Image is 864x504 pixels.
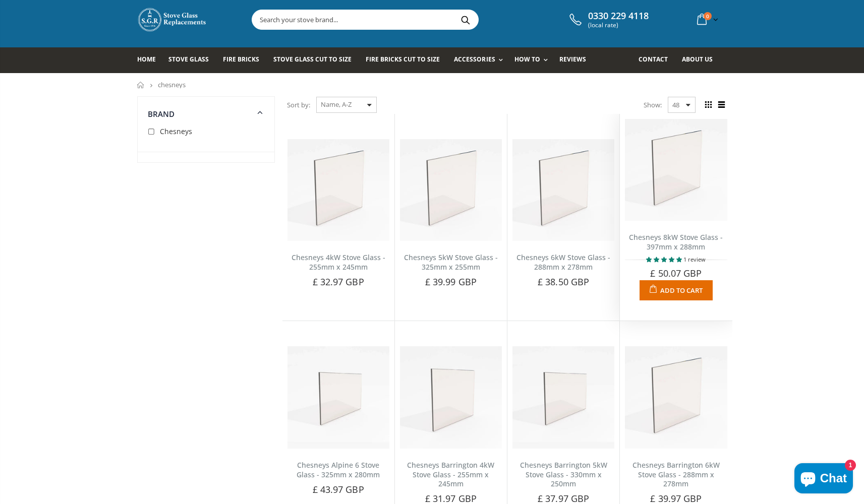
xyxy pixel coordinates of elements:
span: £ 39.99 GBP [425,276,477,288]
img: Chesney Stoves Alpine 6 Stove Glass [287,346,389,448]
a: Accessories [454,47,507,73]
a: Home [137,82,145,88]
span: List view [716,99,727,110]
span: £ 32.97 GBP [313,276,364,288]
span: £ 50.07 GBP [650,267,702,279]
span: About us [682,55,713,64]
img: Chesney 8kw replacement stove glass [625,119,727,221]
a: Chesneys 4kW Stove Glass - 255mm x 245mm [292,253,385,272]
span: 0 [704,12,712,20]
span: Home [137,55,156,64]
a: Chesneys Alpine 6 Stove Glass - 325mm x 280mm [297,460,380,479]
span: £ 38.50 GBP [538,276,589,288]
a: Chesneys 5kW Stove Glass - 325mm x 255mm [404,253,498,272]
img: Chesney Barrington 6kW Stove Glass [625,346,727,448]
span: £ 43.97 GBP [313,483,364,495]
a: Fire Bricks [223,47,267,73]
a: 0330 229 4118 (local rate) [567,11,649,29]
a: How To [514,47,553,73]
a: Contact [639,47,675,73]
img: Chesney 6kw replacement stove glass [512,139,614,241]
a: 0 [693,10,720,29]
span: Show: [644,97,662,113]
img: Chesney Barrington 5kW Stove Glass [512,346,614,448]
a: Chesneys 6kW Stove Glass - 288mm x 278mm [516,253,610,272]
a: Stove Glass Cut To Size [273,47,359,73]
input: Search your stove brand... [252,10,591,29]
img: Chesney Barrington 4kW Stove Glass [400,346,502,448]
span: How To [514,55,540,64]
span: Fire Bricks Cut To Size [366,55,440,64]
a: Chesneys 8kW Stove Glass - 397mm x 288mm [629,232,723,251]
img: Chesney 4kw replacement stove glass [287,139,389,241]
a: Reviews [559,47,594,73]
span: Brand [148,109,175,119]
span: Stove Glass Cut To Size [273,55,352,64]
span: Fire Bricks [223,55,259,64]
a: Chesneys Barrington 6kW Stove Glass - 288mm x 278mm [632,460,720,489]
span: 5.00 stars [646,256,683,263]
img: Stove Glass Replacement [137,7,208,32]
a: About us [682,47,720,73]
span: (local rate) [588,22,649,29]
span: Contact [639,55,668,64]
span: Stove Glass [168,55,209,64]
span: Grid view [703,99,714,110]
span: 1 review [683,256,706,263]
a: Fire Bricks Cut To Size [366,47,447,73]
a: Stove Glass [168,47,216,73]
button: Search [454,10,477,29]
span: 0330 229 4118 [588,11,649,22]
span: Add to Cart [660,286,703,295]
a: Chesneys Barrington 5kW Stove Glass - 330mm x 250mm [520,460,607,489]
a: Chesneys Barrington 4kW Stove Glass - 255mm x 245mm [407,460,494,489]
a: Home [137,47,163,73]
span: Accessories [454,55,495,64]
inbox-online-store-chat: Shopify online store chat [791,463,856,496]
span: Sort by: [287,96,310,114]
span: Reviews [559,55,586,64]
img: Chesney 5kw replacement stove glass [400,139,502,241]
span: Chesneys [160,127,192,136]
span: chesneys [158,80,186,89]
button: Add to Cart [640,280,713,300]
